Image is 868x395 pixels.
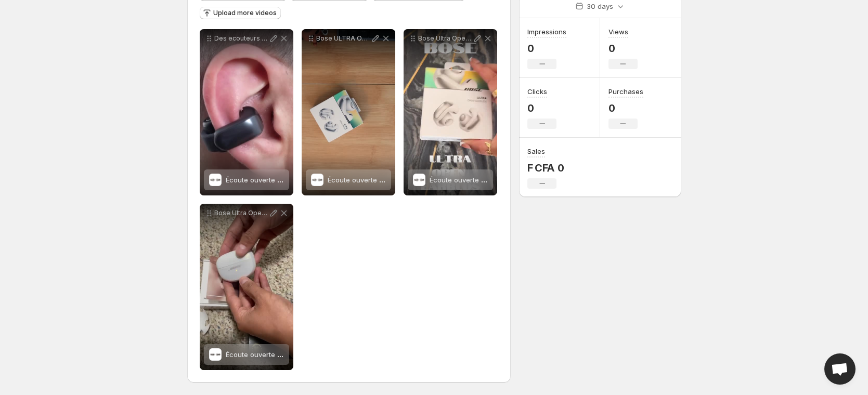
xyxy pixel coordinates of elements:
[209,175,222,185] img: Écoute ouverte Confort total
[824,353,856,385] a: Open chat
[311,175,323,185] img: Écoute ouverte Confort total
[200,29,293,195] div: Des ecouteurs qui nobstruent pas les oreilles 5Écoute ouverte Confort totalÉcoute ouverte Confort...
[527,146,545,156] h3: Sales
[404,29,497,195] div: Bose Ultra Open EarbudsÉcoute ouverte Confort totalÉcoute ouverte Confort total
[608,27,628,37] h3: Views
[608,102,643,114] p: 0
[200,7,281,19] button: Upload more videos
[413,175,425,185] img: Écoute ouverte Confort total
[527,162,564,174] p: F CFA 0
[587,1,613,11] p: 30 days
[226,176,318,184] span: Écoute ouverte Confort total
[608,86,643,97] h3: Purchases
[200,204,293,370] div: Bose Ultra Open EarbudsÉcoute ouverte Confort totalÉcoute ouverte Confort total
[316,34,370,43] p: Bose ULTRA Open Earbuds _Unboxing_ tech
[527,27,566,37] h3: Impressions
[209,349,222,360] img: Écoute ouverte Confort total
[328,176,420,184] span: Écoute ouverte Confort total
[302,29,395,195] div: Bose ULTRA Open Earbuds _Unboxing_ techÉcoute ouverte Confort totalÉcoute ouverte Confort total
[608,42,638,55] p: 0
[213,9,277,17] span: Upload more videos
[214,34,268,43] p: Des ecouteurs qui nobstruent pas les oreilles 5
[214,209,268,217] p: Bose Ultra Open Earbuds
[226,350,318,359] span: Écoute ouverte Confort total
[527,42,566,55] p: 0
[527,86,547,97] h3: Clicks
[430,176,522,184] span: Écoute ouverte Confort total
[418,34,472,43] p: Bose Ultra Open Earbuds
[527,102,556,114] p: 0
